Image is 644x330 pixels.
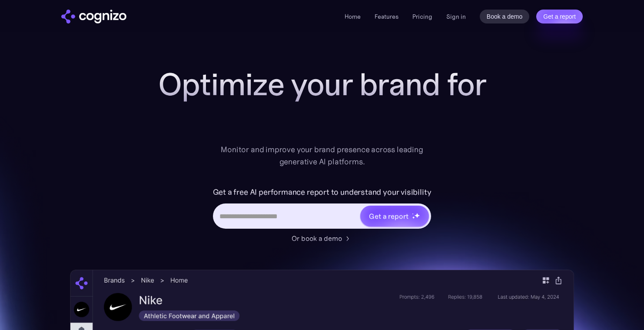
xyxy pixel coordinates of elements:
img: star [414,213,420,218]
a: Or book a demo [292,233,352,243]
img: cognizo logo [61,10,126,23]
a: Book a demo [480,10,530,23]
a: Home [345,13,361,20]
h1: Optimize your brand for [148,67,496,102]
div: Get a report [369,211,408,221]
label: Get a free AI performance report to understand your visibility [213,185,432,199]
a: Sign in [446,11,466,22]
div: Monitor and improve your brand presence across leading generative AI platforms. [215,143,429,168]
img: star [412,216,415,219]
a: Get a report [536,10,583,23]
a: Pricing [412,13,432,20]
a: Get a reportstarstarstar [359,205,430,227]
img: star [412,213,413,214]
a: Features [375,13,398,20]
div: Or book a demo [292,233,342,243]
